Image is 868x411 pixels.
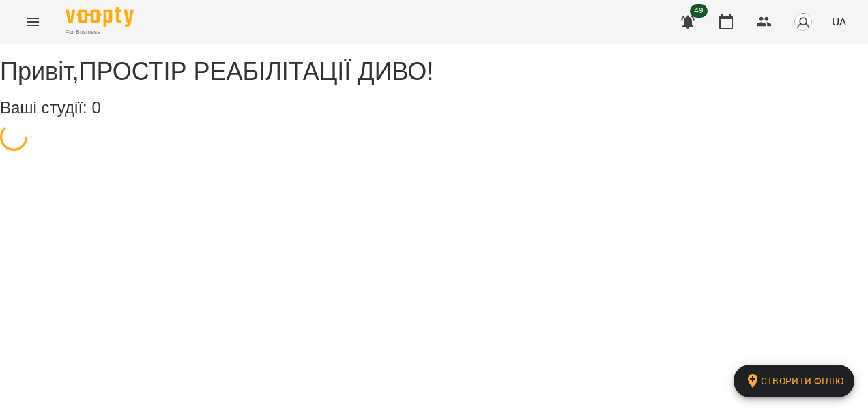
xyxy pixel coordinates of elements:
[16,5,49,38] button: Menu
[794,12,813,31] img: avatar_s.png
[91,98,100,117] span: 0
[826,9,852,34] button: UA
[690,4,708,18] span: 49
[66,28,134,37] span: For Business
[832,14,846,29] span: UA
[66,7,134,27] img: Voopty Logo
